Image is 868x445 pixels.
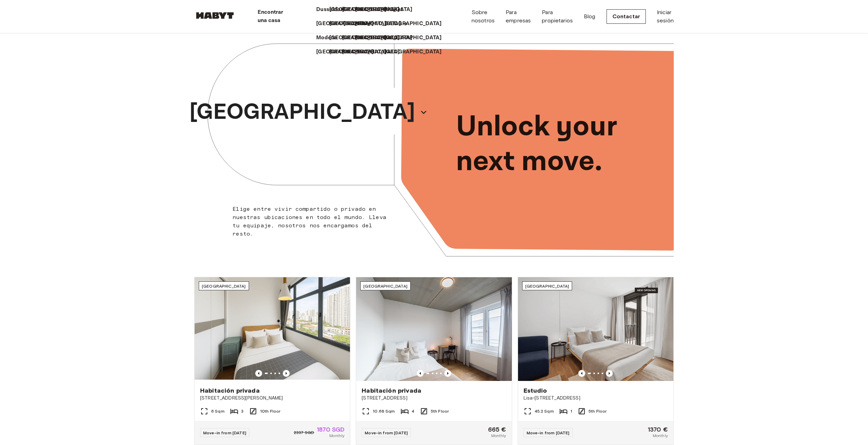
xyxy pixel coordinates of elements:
[607,9,646,24] a: Contactar
[356,277,512,445] a: Marketing picture of unit DE-04-037-026-03QPrevious imagePrevious image[GEOGRAPHIC_DATA]Habitació...
[472,8,495,25] a: Sobre nosotros
[260,408,281,414] span: 10th Floor
[653,433,668,439] span: Monthly
[316,48,374,56] p: [GEOGRAPHIC_DATA]
[187,94,431,131] button: [GEOGRAPHIC_DATA]
[525,283,569,289] span: [GEOGRAPHIC_DATA]
[412,408,414,414] span: 4
[384,20,442,28] p: [GEOGRAPHIC_DATA]
[384,6,403,14] p: Phuket
[535,408,554,414] span: 45.2 Sqm
[488,426,506,433] span: 665 €
[294,430,314,436] span: 2337 SGD
[657,8,674,25] a: Iniciar sesión
[211,408,225,414] span: 6 Sqm
[518,277,674,445] a: Marketing picture of unit DE-01-489-503-001Previous imagePrevious image[GEOGRAPHIC_DATA]EstudioLi...
[316,34,337,42] p: Modena
[195,277,350,381] img: Marketing picture of unit SG-01-116-001-02
[648,426,668,433] span: 1370 €
[524,386,547,395] span: Estudio
[355,6,413,14] p: [GEOGRAPHIC_DATA]
[456,110,663,179] p: Unlock your next move.
[316,20,374,28] p: [GEOGRAPHIC_DATA]
[241,408,244,414] span: 3
[355,6,420,14] a: [GEOGRAPHIC_DATA]
[342,48,400,56] p: [GEOGRAPHIC_DATA]
[342,34,400,42] p: [GEOGRAPHIC_DATA]
[342,34,406,42] a: [GEOGRAPHIC_DATA]
[194,12,236,19] img: Habyt
[355,34,420,42] a: [GEOGRAPHIC_DATA]
[373,408,395,414] span: 10.68 Sqm
[343,20,408,28] a: [GEOGRAPHIC_DATA]
[362,386,421,395] span: Habitación privada
[202,283,246,289] span: [GEOGRAPHIC_DATA]
[431,408,449,414] span: 5th Floor
[542,8,573,25] a: Para propietarios
[606,370,613,377] button: Previous image
[363,283,407,289] span: [GEOGRAPHIC_DATA]
[384,48,442,56] p: [GEOGRAPHIC_DATA]
[384,48,449,56] a: [GEOGRAPHIC_DATA]
[524,395,668,402] span: Lisa-[STREET_ADDRESS]
[342,6,406,14] a: [GEOGRAPHIC_DATA]
[316,48,381,56] a: [GEOGRAPHIC_DATA]
[329,20,394,28] a: [GEOGRAPHIC_DATA]
[200,386,260,395] span: Habitación privada
[491,433,506,439] span: Monthly
[384,34,442,42] p: [GEOGRAPHIC_DATA]
[343,20,401,28] p: [GEOGRAPHIC_DATA]
[329,34,394,42] a: [GEOGRAPHIC_DATA]
[355,34,413,42] p: [GEOGRAPHIC_DATA]
[570,408,572,414] span: 1
[317,426,344,433] span: 1870 SGD
[584,12,596,21] a: Blog
[365,430,408,435] span: Move-in from [DATE]
[384,20,449,28] a: [GEOGRAPHIC_DATA]
[527,430,570,435] span: Move-in from [DATE]
[258,8,283,25] p: Encontrar una casa
[342,6,400,14] p: [GEOGRAPHIC_DATA]
[329,433,344,439] span: Monthly
[444,370,451,377] button: Previous image
[329,20,387,28] p: [GEOGRAPHIC_DATA]
[518,277,673,381] img: Marketing picture of unit DE-01-489-503-001
[384,6,410,14] a: Phuket
[255,370,262,377] button: Previous image
[329,48,394,56] a: [GEOGRAPHIC_DATA]
[329,6,387,14] p: [GEOGRAPHIC_DATA]
[194,277,350,445] a: Marketing picture of unit SG-01-116-001-02Previous imagePrevious image[GEOGRAPHIC_DATA]Habitación...
[384,34,449,42] a: [GEOGRAPHIC_DATA]
[362,395,506,402] span: [STREET_ADDRESS]
[200,395,344,402] span: [STREET_ADDRESS][PERSON_NAME]
[329,34,387,42] p: [GEOGRAPHIC_DATA]
[417,370,424,377] button: Previous image
[329,48,387,56] p: [GEOGRAPHIC_DATA]
[283,370,290,377] button: Previous image
[316,6,352,14] a: Dusseldorf
[316,6,345,14] p: Dusseldorf
[578,370,585,377] button: Previous image
[232,205,391,238] p: Elige entre vivir compartido o privado en nuestras ubicaciones en todo el mundo. Lleva tu equipaj...
[329,6,394,14] a: [GEOGRAPHIC_DATA]
[356,277,511,381] img: Marketing picture of unit DE-04-037-026-03Q
[316,20,381,28] a: [GEOGRAPHIC_DATA]
[589,408,607,414] span: 5th Floor
[189,96,415,129] p: [GEOGRAPHIC_DATA]
[203,430,246,435] span: Move-in from [DATE]
[342,48,406,56] a: [GEOGRAPHIC_DATA]
[316,34,344,42] a: Modena
[506,8,531,25] a: Para empresas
